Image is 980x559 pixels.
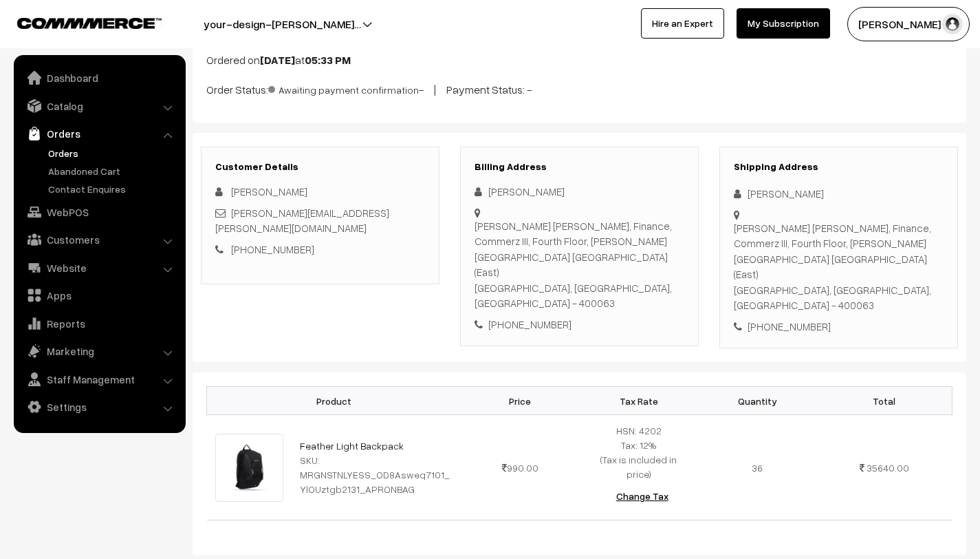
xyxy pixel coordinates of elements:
a: Reports [17,311,181,336]
a: My Subscription [737,8,830,39]
p: Order Status: - | Payment Status: - [206,79,952,98]
button: your-design-[PERSON_NAME]… [155,7,409,41]
a: Abandoned Cart [45,164,181,178]
a: Apps [17,283,181,308]
a: [PHONE_NUMBER] [231,243,314,255]
div: [PHONE_NUMBER] [475,317,684,333]
span: 990.00 [502,462,538,474]
a: Dashboard [17,65,181,90]
div: [PERSON_NAME] [PERSON_NAME], Finance, Commerz III, Fourth Floor, [PERSON_NAME][GEOGRAPHIC_DATA] [... [475,218,684,311]
a: Feather Light Backpack [300,440,404,452]
img: user [942,14,963,34]
a: Hire an Expert [641,8,724,39]
div: [PERSON_NAME] [475,184,684,200]
a: COMMMERCE [17,14,138,30]
span: HSN: 4202 Tax: 12% (Tax is included in price) [600,425,677,480]
th: Total [816,387,952,415]
img: 17201668423999MS-Backpack.png [215,434,283,502]
a: Contact Enquires [45,182,181,196]
div: [PERSON_NAME] [734,186,944,202]
th: Quantity [698,387,816,415]
span: 35640.00 [867,462,909,474]
a: Orders [45,146,181,160]
a: [PERSON_NAME][EMAIL_ADDRESS][PERSON_NAME][DOMAIN_NAME] [215,207,389,235]
h3: Customer Details [215,161,425,173]
th: Product [207,387,461,415]
a: Marketing [17,339,181,363]
img: COMMMERCE [17,18,162,28]
th: Price [461,387,579,415]
span: Awaiting payment confirmation [268,79,419,97]
b: 05:33 PM [305,53,351,67]
span: 36 [752,462,763,474]
h3: Billing Address [475,161,684,173]
a: Settings [17,394,181,419]
div: SKU: MRGNSTNLYESS_OD8Asweq7101_YlOUztgb2131_APRONBAG [300,453,453,496]
h3: Shipping Address [734,161,944,173]
button: Change Tax [605,481,679,511]
a: Orders [17,121,181,146]
a: Staff Management [17,367,181,392]
button: [PERSON_NAME] N.P [847,7,970,41]
a: Customers [17,227,181,252]
p: Ordered on at [206,52,952,68]
a: WebPOS [17,200,181,224]
b: [DATE] [260,53,295,67]
a: Website [17,255,181,280]
div: [PHONE_NUMBER] [734,319,944,335]
div: [PERSON_NAME] [PERSON_NAME], Finance, Commerz III, Fourth Floor, [PERSON_NAME][GEOGRAPHIC_DATA] [... [734,220,944,313]
span: [PERSON_NAME] [231,185,307,198]
a: Catalog [17,94,181,118]
th: Tax Rate [579,387,697,415]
